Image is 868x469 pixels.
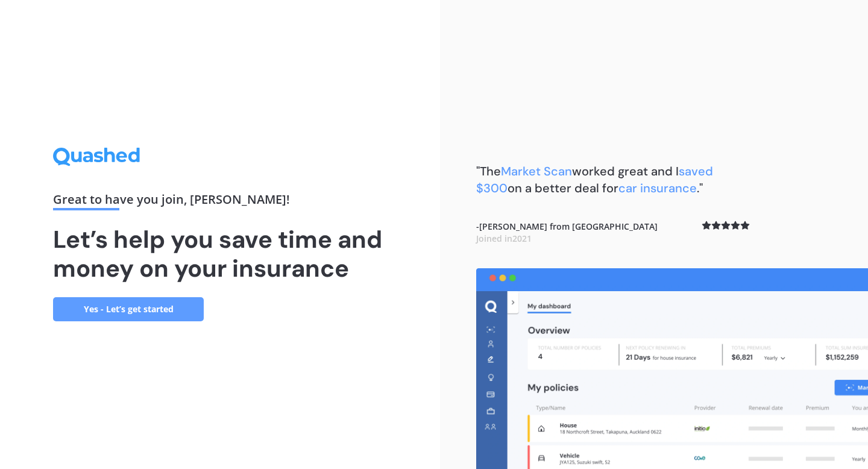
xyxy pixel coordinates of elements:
[501,163,572,179] span: Market Scan
[53,297,204,321] a: Yes - Let’s get started
[476,221,658,244] b: - [PERSON_NAME] from [GEOGRAPHIC_DATA]
[476,163,713,196] span: saved $300
[618,180,697,196] span: car insurance
[476,268,868,469] img: dashboard.webp
[53,194,387,210] div: Great to have you join , [PERSON_NAME] !
[53,225,387,283] h1: Let’s help you save time and money on your insurance
[476,163,713,196] b: "The worked great and I on a better deal for ."
[476,233,532,244] span: Joined in 2021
